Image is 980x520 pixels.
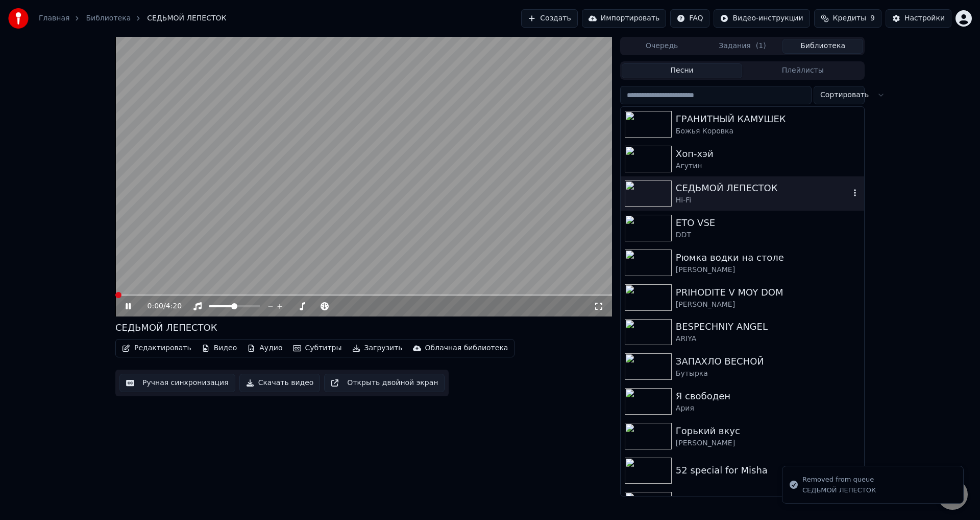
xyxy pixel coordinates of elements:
[676,493,860,507] div: Царица
[676,300,860,310] div: [PERSON_NAME]
[198,341,241,355] button: Видео
[676,112,860,126] div: ГРАНИТНЫЙ КАМУШЕК
[39,13,69,24] a: Главная
[676,424,860,438] div: Горький вкус
[714,9,810,28] button: Видео-инструкции
[118,341,195,355] button: Редактировать
[802,486,876,495] div: СЕДЬМОЙ ЛЕПЕСТОК
[742,63,863,78] button: Плейлисты
[802,474,876,485] div: Removed from queue
[521,9,577,28] button: Создать
[243,341,286,355] button: Аудио
[119,374,235,392] button: Ручная синхронизация
[676,463,860,478] div: 52 special for Misha
[86,13,131,24] a: Библиотека
[676,265,860,275] div: [PERSON_NAME]
[833,13,866,24] span: Кредиты
[676,230,860,240] div: DDT
[147,13,226,24] span: СЕДЬМОЙ ЛЕПЕСТОК
[582,9,667,28] button: Импортировать
[676,126,860,137] div: Божья Коровка
[676,147,860,161] div: Хоп-хэй
[166,301,182,311] span: 4:20
[239,374,321,392] button: Скачать видео
[676,285,860,300] div: PRIHODITE V MOY DOM
[8,8,29,29] img: youka
[676,438,860,448] div: [PERSON_NAME]
[886,9,951,28] button: Настройки
[622,39,702,54] button: Очередь
[676,195,850,206] div: Hi-Fi
[39,13,226,24] nav: breadcrumb
[782,39,863,54] button: Библиотека
[670,9,709,28] button: FAQ
[676,320,860,334] div: BESPECHNIY ANGEL
[425,343,508,353] div: Облачная библиотека
[324,374,445,392] button: Открыть двойной экран
[148,301,163,311] span: 0:00
[348,341,407,355] button: Загрузить
[702,39,783,54] button: Задания
[820,90,869,100] span: Сортировать
[148,301,172,311] div: /
[622,63,743,78] button: Песни
[676,354,860,369] div: ЗАПАХЛО ВЕСНОЙ
[676,161,860,171] div: Агутин
[115,321,217,335] div: СЕДЬМОЙ ЛЕПЕСТОК
[676,334,860,344] div: ARIYA
[676,216,860,230] div: ETO VSE
[676,369,860,379] div: Бутырка
[814,9,881,28] button: Кредиты9
[676,389,860,403] div: Я свободен
[756,41,766,51] span: ( 1 )
[870,13,875,24] span: 9
[676,181,850,195] div: СЕДЬМОЙ ЛЕПЕСТОК
[676,403,860,414] div: Ария
[904,13,945,24] div: Настройки
[676,251,860,265] div: Рюмка водки на столе
[289,341,346,355] button: Субтитры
